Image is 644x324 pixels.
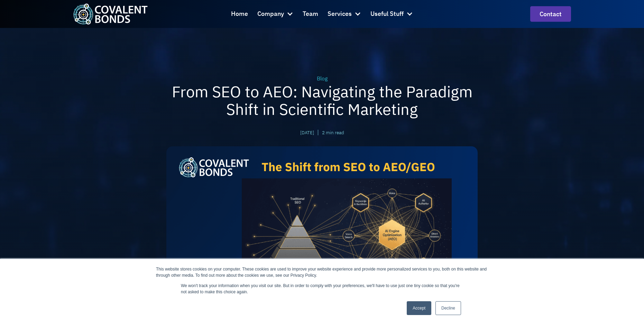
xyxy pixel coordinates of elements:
[303,5,318,23] a: Team
[407,301,431,315] a: Accept
[519,244,644,324] iframe: Chat Widget
[166,75,478,83] div: Blog
[231,9,248,19] div: Home
[156,266,488,278] div: This website stores cookies on your computer. These cookies are used to improve your website expe...
[73,3,148,24] img: Covalent Bonds White / Teal Logo
[328,9,352,19] div: Services
[322,129,344,136] div: 2 min read
[370,9,404,19] div: Useful Stuff
[181,283,463,295] p: We won't track your information when you visit our site. But in order to comply with your prefere...
[257,9,284,19] div: Company
[73,3,148,24] a: home
[300,129,314,136] div: [DATE]
[231,5,248,23] a: Home
[166,83,478,119] h1: From SEO to AEO: Navigating the Paradigm Shift in Scientific Marketing
[328,5,361,23] div: Services
[530,6,571,22] a: contact
[257,5,293,23] div: Company
[303,9,318,19] div: Team
[370,5,413,23] div: Useful Stuff
[435,301,461,315] a: Decline
[317,128,319,137] div: |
